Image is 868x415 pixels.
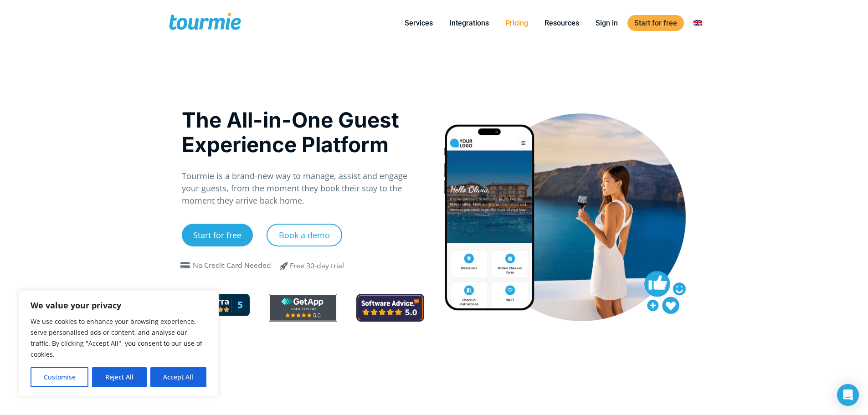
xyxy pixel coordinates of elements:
span:  [273,260,295,271]
a: Sign in [589,17,625,29]
a: Book a demo [267,224,342,246]
p: We use cookies to enhance your browsing experience, serve personalised ads or content, and analys... [31,316,206,360]
p: Tourmie is a brand-new way to manage, assist and engage your guests, from the moment they book th... [182,170,425,207]
button: Accept All [150,367,206,387]
a: Pricing [498,17,535,29]
div: Free 30-day trial [290,261,344,272]
a: Switch to [687,17,709,29]
div: No Credit Card Needed [193,260,271,271]
a: Start for free [182,224,253,246]
span:  [178,262,193,269]
button: Customise [31,367,88,387]
div: Open Intercom Messenger [837,384,859,406]
a: Resources [538,17,586,29]
h1: The All-in-One Guest Experience Platform [182,108,425,157]
button: Reject All [92,367,146,387]
a: Integrations [442,17,496,29]
a: Services [398,17,440,29]
a: Start for free [627,15,684,31]
p: We value your privacy [31,300,206,311]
